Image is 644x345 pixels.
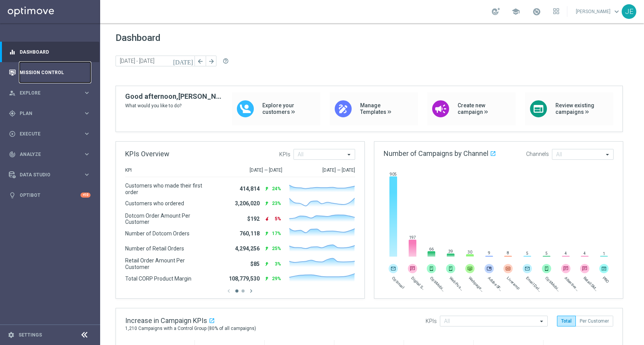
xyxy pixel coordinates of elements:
button: Data Studio keyboard_arrow_right [8,172,91,178]
a: Optibot [20,185,80,205]
button: gps_fixed Plan keyboard_arrow_right [8,110,91,117]
span: Explore [20,91,83,95]
button: track_changes Analyze keyboard_arrow_right [8,151,91,157]
button: equalizer Dashboard [8,49,91,55]
span: Analyze [20,152,83,157]
button: Mission Control [8,69,91,76]
span: Data Studio [20,172,83,177]
div: Explore [9,90,83,96]
i: keyboard_arrow_right [83,130,91,137]
i: keyboard_arrow_right [83,171,91,178]
div: Analyze [9,151,83,158]
a: Settings [18,333,42,337]
a: [PERSON_NAME]keyboard_arrow_down [575,6,622,17]
span: Plan [20,111,83,116]
div: JE [622,4,636,19]
i: lightbulb [9,192,16,199]
div: +10 [80,193,91,198]
i: play_circle_outline [9,130,16,137]
div: Mission Control [9,62,91,83]
button: person_search Explore keyboard_arrow_right [8,90,91,96]
i: keyboard_arrow_right [83,110,91,117]
span: school [512,7,520,16]
i: keyboard_arrow_right [83,89,91,96]
div: Data Studio [9,171,83,178]
a: Mission Control [20,62,91,83]
span: keyboard_arrow_down [612,7,621,16]
button: lightbulb Optibot +10 [8,192,91,198]
div: Optibot [9,185,91,205]
i: track_changes [9,151,16,158]
i: keyboard_arrow_right [83,151,91,158]
i: equalizer [9,49,16,56]
div: Dashboard [9,42,91,62]
span: Execute [20,132,83,136]
a: Dashboard [20,42,91,62]
i: gps_fixed [9,110,16,117]
div: Execute [9,130,83,137]
i: person_search [9,90,16,96]
button: play_circle_outline Execute keyboard_arrow_right [8,131,91,137]
div: Plan [9,110,83,117]
i: settings [8,331,15,338]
